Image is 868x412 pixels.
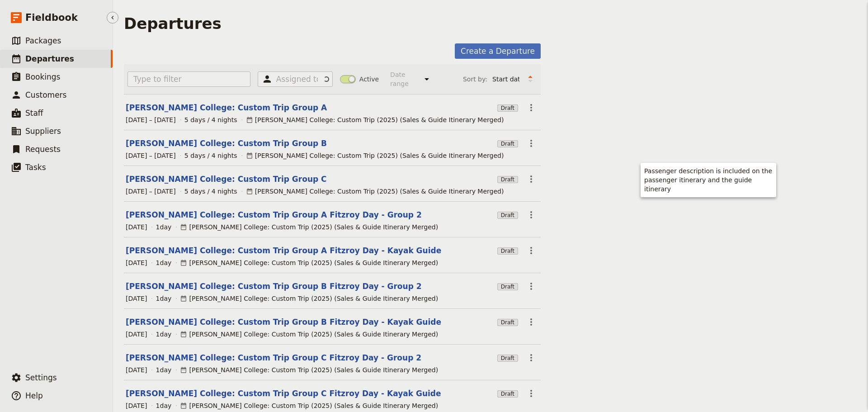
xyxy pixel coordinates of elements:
div: [PERSON_NAME] College: Custom Trip (2025) (Sales & Guide Itinerary Merged) [180,401,438,410]
button: Actions [524,171,539,187]
a: [PERSON_NAME] College: Custom Trip Group A Fitzroy Day - Group 2 [126,209,422,220]
span: 5 days / 4 nights [184,187,237,196]
span: Packages [25,36,61,45]
a: [PERSON_NAME] College: Custom Trip Group B Fitzroy Day - Group 2 [126,281,422,292]
span: 5 days / 4 nights [184,115,237,124]
span: [DATE] [126,223,147,232]
span: Fieldbook [25,11,78,24]
span: Settings [25,373,57,382]
span: Bookings [25,72,60,81]
input: Type to filter [127,71,250,87]
span: [DATE] – [DATE] [126,187,176,196]
a: [PERSON_NAME] College: Custom Trip Group B Fitzroy Day - Kayak Guide [126,317,441,327]
div: [PERSON_NAME] College: Custom Trip (2025) (Sales & Guide Itinerary Merged) [180,365,438,374]
button: Hide menu [107,12,118,24]
button: Change sort direction [524,72,537,86]
button: Actions [524,100,539,115]
span: Draft [497,212,518,219]
span: [DATE] – [DATE] [126,151,176,160]
div: [PERSON_NAME] College: Custom Trip (2025) (Sales & Guide Itinerary Merged) [180,223,438,232]
span: Draft [497,247,518,255]
div: [PERSON_NAME] College: Custom Trip (2025) (Sales & Guide Itinerary Merged) [246,151,504,160]
span: Draft [497,319,518,326]
span: Customers [25,90,66,99]
span: 1 day [156,258,172,267]
a: [PERSON_NAME] College: Custom Trip Group A [126,102,327,113]
span: Draft [497,176,518,183]
a: [PERSON_NAME] College: Custom Trip Group C [126,174,327,185]
button: Actions [524,350,539,365]
div: [PERSON_NAME] College: Custom Trip (2025) (Sales & Guide Itinerary Merged) [180,258,438,267]
span: Sort by: [463,75,487,84]
span: [DATE] [126,401,147,410]
span: 1 day [156,365,172,374]
input: Assigned to [276,74,318,85]
div: [PERSON_NAME] College: Custom Trip (2025) (Sales & Guide Itinerary Merged) [246,187,504,196]
span: Tasks [25,163,46,172]
span: 1 day [156,401,172,410]
button: Actions [524,386,539,401]
span: Staff [25,109,43,118]
button: Actions [524,136,539,151]
span: Draft [497,140,518,147]
span: [DATE] [126,365,147,374]
span: 1 day [156,294,172,303]
span: [DATE] [126,258,147,267]
span: Draft [497,104,518,112]
div: [PERSON_NAME] College: Custom Trip (2025) (Sales & Guide Itinerary Merged) [246,115,504,124]
span: Draft [497,390,518,398]
span: Help [25,391,43,400]
span: 1 day [156,223,172,232]
select: Sort by: [488,72,524,86]
div: [PERSON_NAME] College: Custom Trip (2025) (Sales & Guide Itinerary Merged) [180,330,438,339]
span: 5 days / 4 nights [184,151,237,160]
a: [PERSON_NAME] College: Custom Trip Group A Fitzroy Day - Kayak Guide [126,245,441,256]
span: Suppliers [25,127,61,136]
button: Actions [524,207,539,223]
button: Actions [524,279,539,294]
span: [DATE] – [DATE] [126,115,176,124]
button: Actions [524,314,539,330]
span: Departures [25,54,74,63]
span: [DATE] [126,294,147,303]
span: Requests [25,145,61,154]
h1: Departures [124,14,222,33]
button: Actions [524,243,539,258]
span: 1 day [156,330,172,339]
a: [PERSON_NAME] College: Custom Trip Group B [126,138,327,149]
span: Draft [497,283,518,290]
span: Draft [497,355,518,362]
a: [PERSON_NAME] College: Custom Trip Group C Fitzroy Day - Group 2 [126,352,421,363]
a: Create a Departure [455,43,541,59]
div: [PERSON_NAME] College: Custom Trip (2025) (Sales & Guide Itinerary Merged) [180,294,438,303]
a: [PERSON_NAME] College: Custom Trip Group C Fitzroy Day - Kayak Guide [126,388,441,399]
div: Passenger description is included on the passenger itinerary and the guide itinerary [641,163,776,197]
span: [DATE] [126,330,147,339]
span: Active [359,75,379,84]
